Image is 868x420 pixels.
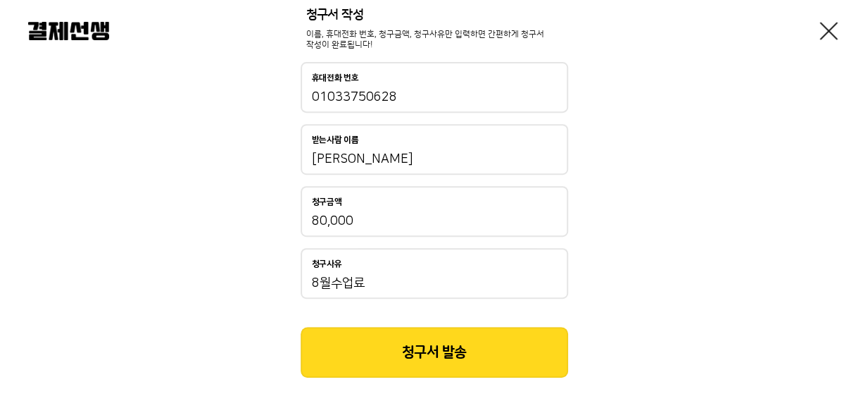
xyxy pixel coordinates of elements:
[28,22,109,40] img: 결제선생
[312,197,342,207] p: 청구금액
[312,213,557,230] input: 청구금액
[312,275,557,292] input: 청구사유
[312,259,342,269] p: 청구사유
[312,151,557,168] input: 받는사람 이름
[312,135,359,145] p: 받는사람 이름
[301,327,568,378] button: 청구서 발송
[312,73,359,83] p: 휴대전화 번호
[312,89,557,106] input: 휴대전화 번호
